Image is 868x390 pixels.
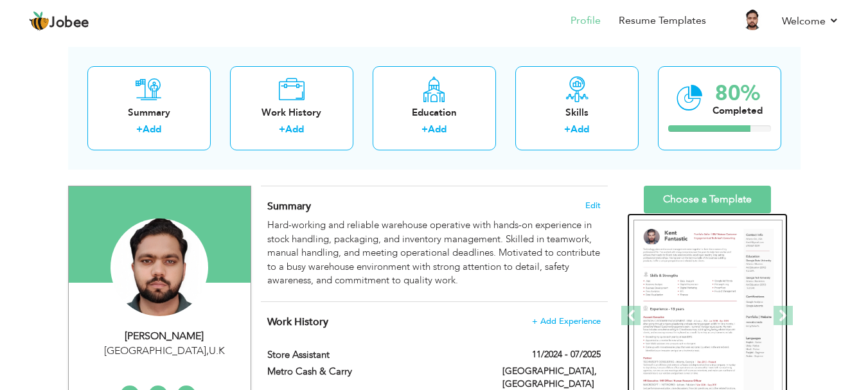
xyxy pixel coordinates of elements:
[267,199,311,213] span: Summary
[713,83,763,104] div: 80%
[532,348,601,361] label: 11/2024 - 07/2025
[267,315,600,328] h4: This helps to show the companies you have worked for.
[585,201,601,210] span: Edit
[571,13,601,28] a: Profile
[98,106,200,120] div: Summary
[29,11,49,31] img: jobee.io
[136,123,143,136] label: +
[619,13,706,28] a: Resume Templates
[532,317,601,326] span: + Add Experience
[206,344,209,358] span: ,
[421,123,428,136] label: +
[78,344,251,359] div: [GEOGRAPHIC_DATA] U.K
[143,123,161,136] a: Add
[279,123,285,136] label: +
[564,123,571,136] label: +
[267,365,483,378] label: Metro Cash & Carry
[526,106,628,120] div: Skills
[29,11,89,31] a: Jobee
[383,106,486,120] div: Education
[111,218,208,316] img: Yasir Ali
[240,106,343,120] div: Work History
[742,10,763,30] img: Profile Img
[267,315,328,329] span: Work History
[267,348,483,362] label: Store Assistant
[267,200,600,213] h4: Adding a summary is a quick and easy way to highlight your experience and interests.
[285,123,304,136] a: Add
[428,123,447,136] a: Add
[713,104,763,118] div: Completed
[644,186,771,213] a: Choose a Template
[782,13,839,29] a: Welcome
[571,123,589,136] a: Add
[267,218,600,287] div: Hard-working and reliable warehouse operative with hands-on experience in stock handling, packagi...
[78,329,251,344] div: [PERSON_NAME]
[49,16,89,30] span: Jobee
